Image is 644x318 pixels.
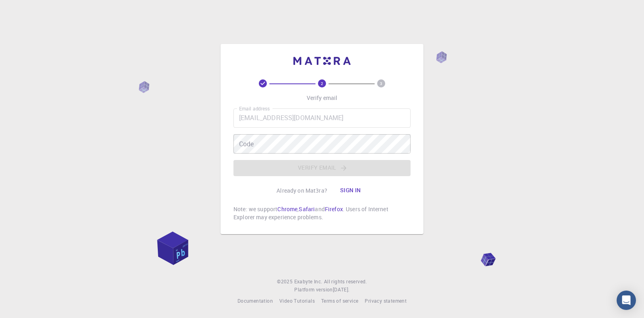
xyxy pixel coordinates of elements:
span: Platform version [294,286,332,294]
a: Exabyte Inc. [294,278,322,286]
span: Privacy statement [365,297,407,304]
p: Note: we support , and . Users of Internet Explorer may experience problems. [233,205,411,221]
span: Documentation [237,297,273,304]
a: Privacy statement [365,297,407,305]
span: © 2025 [277,278,294,286]
text: 2 [321,81,323,86]
span: Terms of service [321,297,358,304]
p: Already on Mat3ra? [277,187,327,195]
span: [DATE] . [333,286,350,293]
a: Video Tutorials [279,297,315,305]
button: Sign in [334,183,367,199]
span: Video Tutorials [279,297,315,304]
text: 3 [380,81,382,86]
a: [DATE]. [333,286,350,294]
a: Documentation [237,297,273,305]
a: Firefox [325,205,343,213]
a: Chrome [277,205,297,213]
div: Open Intercom Messenger [617,291,636,310]
p: Verify email [307,94,338,102]
a: Terms of service [321,297,358,305]
a: Safari [299,205,315,213]
span: All rights reserved. [324,278,367,286]
span: Exabyte Inc. [294,278,322,285]
label: Email address [239,105,270,112]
